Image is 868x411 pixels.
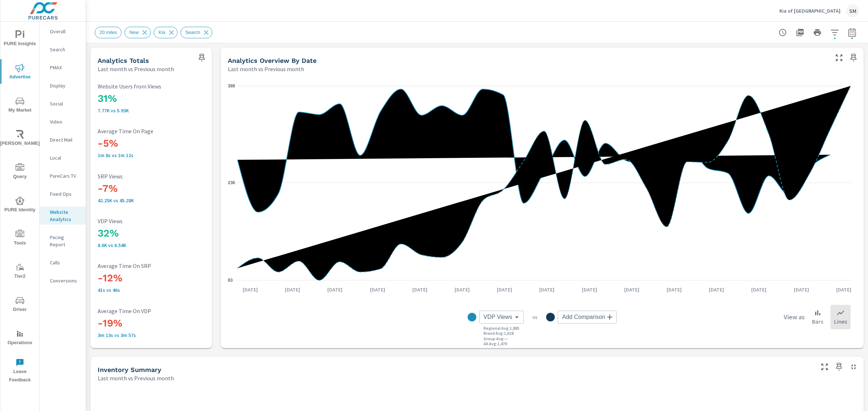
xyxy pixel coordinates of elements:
p: Social [50,100,80,107]
span: Tools [3,230,37,247]
button: Make Fullscreen [833,52,845,64]
div: Pacing Report [40,232,86,250]
span: New [125,30,143,35]
h3: 31% [98,92,205,105]
div: Direct Mail [40,134,86,145]
span: PURE Identity [3,196,37,214]
button: Apply Filters [827,25,842,40]
button: Print Report [810,25,825,40]
div: Social [40,98,86,109]
span: Tier2 [3,263,37,281]
button: Minimize Widget [848,361,859,373]
h3: -7% [98,182,205,195]
p: [DATE] [789,286,814,293]
p: [DATE] [492,286,517,293]
h3: -12% [98,272,205,284]
p: Last month vs Previous month [98,65,174,73]
p: [DATE] [704,286,729,293]
p: Brand Avg : 1,618 [484,331,514,336]
p: PureCars TV [50,172,80,179]
div: PureCars TV [40,170,86,181]
span: Kia [154,30,170,35]
span: Operations [3,329,37,347]
p: Average Time On Page [98,128,205,134]
p: [DATE] [238,286,263,293]
p: [DATE] [661,286,687,293]
h3: 32% [98,227,205,239]
p: Last month vs Previous month [98,374,174,382]
div: New [124,27,151,38]
span: Leave Feedback [3,358,37,384]
div: SM [846,4,859,17]
p: Overall [50,28,80,35]
span: Search [181,30,204,35]
span: PURE Insights [3,30,37,48]
p: All Avg : 1,479 [484,341,507,346]
p: Fixed Ops [50,190,80,198]
span: Advertise [3,64,37,81]
h5: Analytics Totals [98,57,149,64]
div: Website Analytics [40,207,86,225]
p: [DATE] [322,286,348,293]
span: Query [3,163,37,181]
p: Direct Mail [50,136,80,143]
p: Pacing Report [50,234,80,248]
p: Average Time On VDP [98,308,205,314]
p: Kia of [GEOGRAPHIC_DATA] [779,8,841,14]
p: Website Analytics [50,208,80,223]
p: [DATE] [831,286,856,293]
p: Local [50,154,80,161]
p: PMAX [50,64,80,71]
p: SRP Views [98,173,205,179]
div: Search [180,27,212,38]
div: Local [40,152,86,163]
p: Last month vs Previous month [228,65,304,73]
p: Display [50,82,80,89]
p: [DATE] [280,286,305,293]
p: 3m 13s vs 3m 57s [98,332,205,338]
div: Fixed Ops [40,189,86,199]
p: [DATE] [365,286,390,293]
span: [PERSON_NAME] [3,130,37,148]
h3: -5% [98,137,205,150]
div: Kia [154,27,178,38]
p: Group Avg : — [484,336,508,341]
p: Bars [812,317,823,326]
h5: Inventory Summary [98,366,161,373]
span: Driver [3,296,37,314]
p: 42,254 vs 45,280 [98,198,205,203]
p: Lines [834,317,847,326]
p: Average Time On SRP [98,263,205,269]
p: [DATE] [619,286,644,293]
p: vs [524,314,546,320]
p: [DATE] [746,286,771,293]
p: 7,771 vs 5,930 [98,108,205,113]
p: Website Users from Views [98,83,205,90]
span: Save this to your personalized report [196,52,208,64]
span: 20 miles [95,30,121,35]
div: Calls [40,257,86,268]
p: Search [50,46,80,53]
text: 236 [228,180,235,185]
p: Video [50,118,80,125]
div: Video [40,116,86,127]
p: [DATE] [534,286,559,293]
h6: View as [784,313,805,321]
div: VDP Views [479,311,524,324]
p: [DATE] [450,286,475,293]
p: 8,602 vs 6,536 [98,242,205,248]
p: 41s vs 46s [98,287,205,293]
div: Add Comparison [558,311,617,324]
p: Regional Avg : 1,885 [484,326,519,331]
div: Overall [40,26,86,37]
p: VDP Views [98,218,205,224]
div: nav menu [0,22,39,387]
div: PMAX [40,62,86,73]
span: Add Comparison [562,313,605,321]
span: Save this to your personalized report [833,361,845,373]
text: 388 [228,83,235,88]
p: [DATE] [407,286,433,293]
p: [DATE] [577,286,602,293]
button: Make Fullscreen [819,361,830,373]
span: VDP Views [484,313,512,321]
